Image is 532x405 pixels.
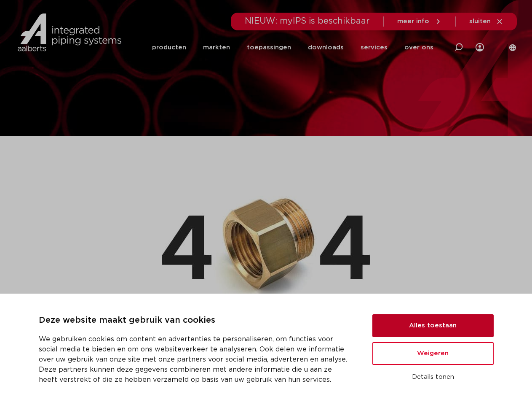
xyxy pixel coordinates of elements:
[404,31,433,64] a: over ons
[469,18,503,25] a: sluiten
[372,314,494,337] button: Alles toestaan
[39,314,352,327] p: Deze website maakt gebruik van cookies
[152,31,433,64] nav: Menu
[20,140,513,167] h1: Pagina niet gevonden
[203,31,230,64] a: markten
[469,18,491,24] span: sluiten
[247,31,291,64] a: toepassingen
[361,31,388,64] a: services
[397,18,442,25] a: meer info
[476,38,484,57] div: my IPS
[372,370,494,384] button: Details tonen
[397,18,429,24] span: meer info
[372,342,494,365] button: Weigeren
[39,334,352,385] p: We gebruiken cookies om content en advertenties te personaliseren, om functies voor social media ...
[245,17,370,25] span: NIEUW: myIPS is beschikbaar
[152,31,186,64] a: producten
[308,31,344,64] a: downloads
